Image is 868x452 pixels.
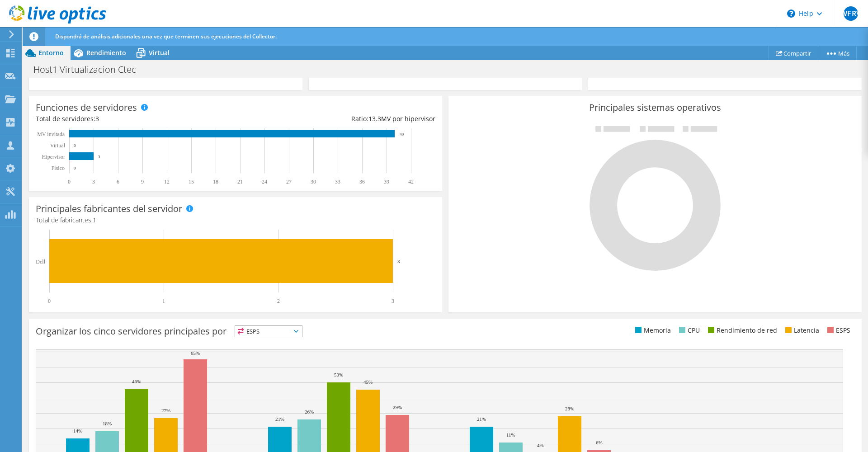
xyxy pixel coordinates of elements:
text: 18% [103,421,112,426]
text: 33 [335,179,340,185]
span: 1 [93,216,96,224]
a: Más [818,46,857,60]
text: 9 [141,179,144,185]
text: 3 [392,298,394,304]
text: 11% [506,432,515,438]
h3: Principales sistemas operativos [455,103,855,113]
text: 18 [213,179,218,185]
text: 65% [191,350,200,356]
span: 13.3 [368,114,381,123]
li: Memoria [633,325,671,335]
span: 3 [95,114,99,123]
text: 42 [408,179,414,185]
div: Total de servidores: [36,114,236,124]
h3: Funciones de servidores [36,103,137,113]
a: Compartir [769,46,818,60]
text: 6% [596,440,603,445]
span: WFRV [844,6,858,21]
text: 45% [363,379,373,385]
text: 30 [311,179,316,185]
h4: Total de fabricantes: [36,215,435,225]
text: 4% [537,443,544,448]
text: 0 [74,143,76,148]
span: Virtual [149,48,170,57]
text: 2 [277,298,280,304]
text: 46% [132,379,141,384]
text: 29% [393,405,402,410]
text: 14% [73,428,82,433]
text: 6 [117,179,119,185]
text: 27% [161,408,170,413]
text: 28% [565,406,574,411]
text: MV invitada [37,131,65,137]
li: Latencia [783,325,819,335]
text: Dell [36,259,45,265]
text: 3 [397,259,400,264]
span: Dispondrá de análisis adicionales una vez que terminen sus ejecuciones del Collector. [55,33,277,40]
li: CPU [677,325,700,335]
text: 27 [286,179,292,185]
li: ESPS [825,325,850,335]
text: 12 [164,179,170,185]
svg: \n [787,9,795,18]
h3: Principales fabricantes del servidor [36,204,182,214]
text: 50% [334,372,343,377]
text: 21% [477,416,486,422]
text: 24 [262,179,267,185]
div: Ratio: MV por hipervisor [236,114,435,124]
span: Entorno [38,48,64,57]
text: 3 [98,155,100,159]
text: Hipervisor [42,154,65,160]
span: Rendimiento [86,48,126,57]
text: 21 [237,179,243,185]
tspan: Físico [52,165,65,171]
text: 0 [68,179,71,185]
text: 26% [305,409,314,414]
li: Rendimiento de red [706,325,777,335]
text: 15 [189,179,194,185]
h1: Host1 Virtualizacion Ctec [29,65,150,75]
span: ESPS [235,326,302,337]
text: 0 [48,298,51,304]
text: 40 [400,132,404,137]
text: Virtual [50,142,66,149]
text: 36 [359,179,365,185]
text: 3 [92,179,95,185]
text: 0 [74,166,76,170]
text: 1 [162,298,165,304]
text: 21% [275,416,284,422]
text: 39 [384,179,389,185]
